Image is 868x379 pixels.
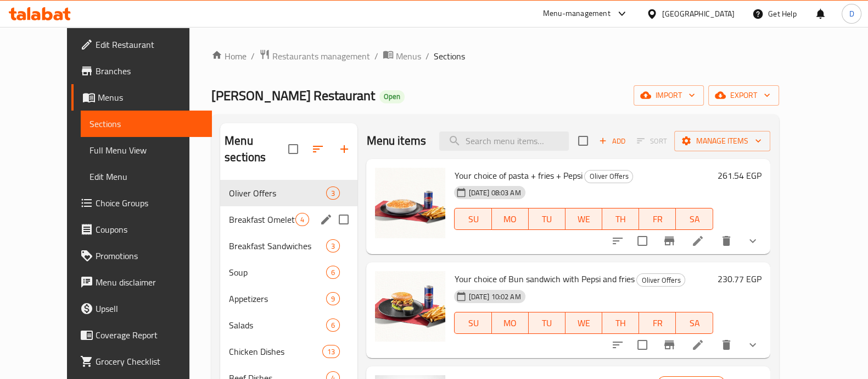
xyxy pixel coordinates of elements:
h2: Menu items [366,133,426,149]
div: Breakfast Omelette Roll4edit [220,206,357,233]
div: items [326,292,340,305]
span: [DATE] 08:03 AM [464,188,525,198]
button: Branch-specific-item [656,332,682,358]
button: TU [529,208,565,230]
span: Full Menu View [89,144,203,157]
span: Select all sections [282,138,305,161]
div: Oliver Offers [636,273,685,287]
nav: breadcrumb [211,49,779,63]
span: Coupons [96,223,203,236]
span: Add [597,135,627,147]
a: Menu disclaimer [71,269,212,295]
div: items [326,239,340,252]
button: SA [676,208,713,230]
button: TH [602,312,639,334]
span: import [642,89,695,102]
button: FR [639,208,676,230]
span: SU [459,211,487,227]
span: Your choice of Bun sandwich with Pepsi and fries [454,271,634,287]
span: MO [496,211,524,227]
span: Sections [89,117,203,130]
a: Upsell [71,295,212,322]
div: Soup6 [220,259,357,285]
span: Manage items [683,134,761,148]
span: TH [607,211,635,227]
span: Promotions [96,249,203,262]
span: Menu disclaimer [96,276,203,289]
button: SU [454,208,491,230]
button: TH [602,208,639,230]
a: Coverage Report [71,322,212,348]
span: Oliver Offers [229,186,326,200]
div: Breakfast Sandwiches3 [220,233,357,259]
span: Select section first [630,133,674,150]
a: Restaurants management [259,49,370,63]
svg: Show Choices [746,338,759,351]
div: Appetizers9 [220,285,357,312]
span: Branches [96,64,203,78]
span: 6 [327,267,339,278]
button: show more [740,228,766,254]
span: Select to update [631,229,654,252]
svg: Show Choices [746,234,759,248]
button: export [708,85,779,106]
h6: 261.54 EGP [718,168,761,183]
span: Grocery Checklist [96,355,203,368]
div: Menu-management [543,7,611,20]
span: Edit Menu [89,170,203,183]
button: sort-choices [604,228,631,254]
button: Branch-specific-item [656,228,682,254]
span: 3 [327,241,339,251]
h6: 230.77 EGP [718,271,761,287]
span: Open [379,92,405,101]
span: Restaurants management [272,50,370,63]
span: Soup [229,266,326,279]
span: Breakfast Sandwiches [229,239,326,252]
span: Oliver Offers [585,170,632,183]
div: Chicken Dishes13 [220,338,357,365]
span: Sections [434,50,465,63]
span: Select section [572,129,595,152]
div: items [326,186,340,200]
span: FR [643,315,671,331]
button: sort-choices [604,332,631,358]
button: Add [595,133,630,150]
img: Your choice of pasta + fries + Pepsi [375,168,445,238]
div: items [326,266,340,279]
span: Sort sections [305,136,331,162]
span: Your choice of pasta + fries + Pepsi [454,167,582,184]
div: Oliver Offers3 [220,180,357,206]
a: Grocery Checklist [71,348,212,375]
span: Select to update [631,333,654,356]
div: items [326,318,340,332]
span: Menus [98,91,203,104]
button: show more [740,332,766,358]
a: Edit menu item [691,234,704,248]
a: Menus [71,84,212,111]
span: TH [607,315,635,331]
div: Salads [229,318,326,332]
div: Chicken Dishes [229,345,322,358]
a: Full Menu View [81,137,212,163]
button: FR [639,312,676,334]
li: / [425,50,429,63]
span: 9 [327,294,339,304]
span: FR [643,211,671,227]
img: Your choice of Bun sandwich with Pepsi and fries [375,271,445,342]
div: Salads6 [220,312,357,338]
span: Choice Groups [96,196,203,210]
span: Coverage Report [96,328,203,342]
li: / [251,50,255,63]
button: edit [318,211,334,228]
input: search [439,131,569,151]
button: SU [454,312,491,334]
div: items [295,213,309,226]
span: Edit Restaurant [96,38,203,51]
span: SA [680,315,708,331]
a: Home [211,50,247,63]
span: Breakfast Omelette Roll [229,213,295,226]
